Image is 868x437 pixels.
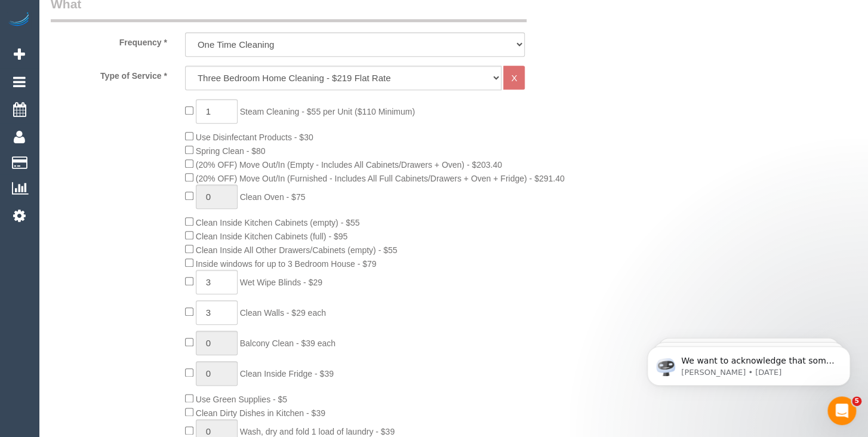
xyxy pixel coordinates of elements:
span: Use Disinfectant Products - $30 [196,133,313,142]
label: Type of Service * [42,66,176,82]
span: Inside windows for up to 3 Bedroom House - $79 [196,259,377,269]
span: Steam Cleaning - $55 per Unit ($110 Minimum) [240,107,415,116]
iframe: Intercom live chat [827,396,856,425]
label: Frequency * [42,32,176,48]
span: Spring Clean - $80 [196,146,266,156]
span: (20% OFF) Move Out/In (Empty - Includes All Cabinets/Drawers + Oven) - $203.40 [196,160,502,170]
span: Wet Wipe Blinds - $29 [240,278,322,287]
img: Automaid Logo [7,12,31,29]
span: 5 [852,396,861,406]
span: (20% OFF) Move Out/In (Furnished - Includes All Full Cabinets/Drawers + Oven + Fridge) - $291.40 [196,174,565,183]
span: Clean Inside All Other Drawers/Cabinets (empty) - $55 [196,245,398,255]
span: Clean Walls - $29 each [240,308,326,318]
span: We want to acknowledge that some users may be experiencing lag or slower performance in our softw... [52,35,205,198]
p: Message from Ellie, sent 1w ago [52,46,206,57]
span: Balcony Clean - $39 each [240,338,335,348]
span: Clean Dirty Dishes in Kitchen - $39 [196,408,325,418]
span: Clean Oven - $75 [240,192,306,202]
span: Clean Inside Fridge - $39 [240,369,334,378]
span: Wash, dry and fold 1 load of laundry - $39 [240,427,395,436]
span: Use Green Supplies - $5 [196,395,287,404]
iframe: Intercom notifications message [629,321,868,405]
span: Clean Inside Kitchen Cabinets (empty) - $55 [196,218,360,227]
span: Clean Inside Kitchen Cabinets (full) - $95 [196,232,347,241]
